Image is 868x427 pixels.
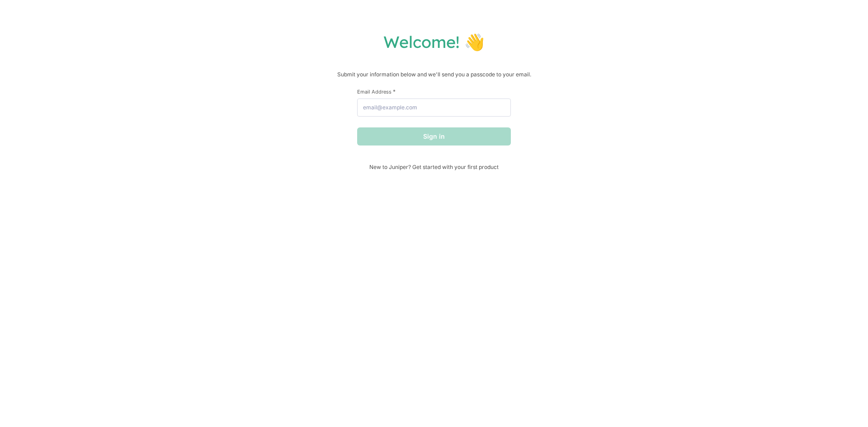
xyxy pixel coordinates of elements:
[357,164,511,170] span: New to Juniper? Get started with your first product
[357,99,511,117] input: email@example.com
[9,32,859,52] h1: Welcome! 👋
[9,70,859,79] p: Submit your information below and we'll send you a passcode to your email.
[357,88,511,95] label: Email Address
[393,88,396,95] span: This field is required.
